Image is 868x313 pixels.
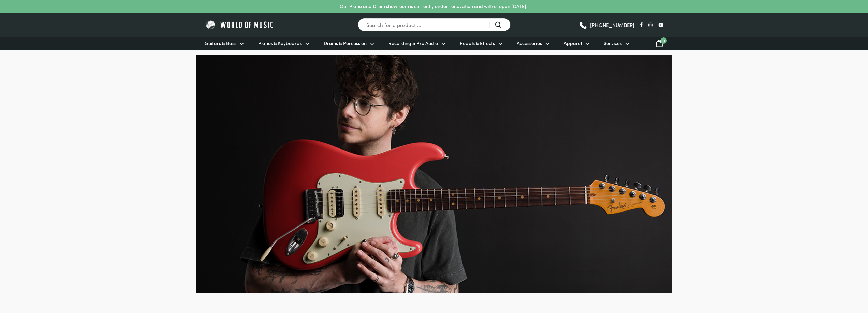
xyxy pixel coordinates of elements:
[205,19,275,30] img: World of Music
[517,40,542,47] span: Accessories
[661,37,667,44] span: 0
[358,18,511,31] input: Search for a product ...
[205,40,236,47] span: Guitars & Bass
[769,238,868,313] iframe: Chat with our support team
[388,40,438,47] span: Recording & Pro Audio
[590,22,634,27] span: [PHONE_NUMBER]
[579,20,634,30] a: [PHONE_NUMBER]
[196,55,672,293] img: Fender-Ultraluxe-Hero
[564,40,582,47] span: Apparel
[604,40,622,47] span: Services
[324,40,367,47] span: Drums & Percussion
[258,40,302,47] span: Pianos & Keyboards
[340,3,527,10] p: Our Piano and Drum showroom is currently under renovation and will re-open [DATE].
[460,40,495,47] span: Pedals & Effects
